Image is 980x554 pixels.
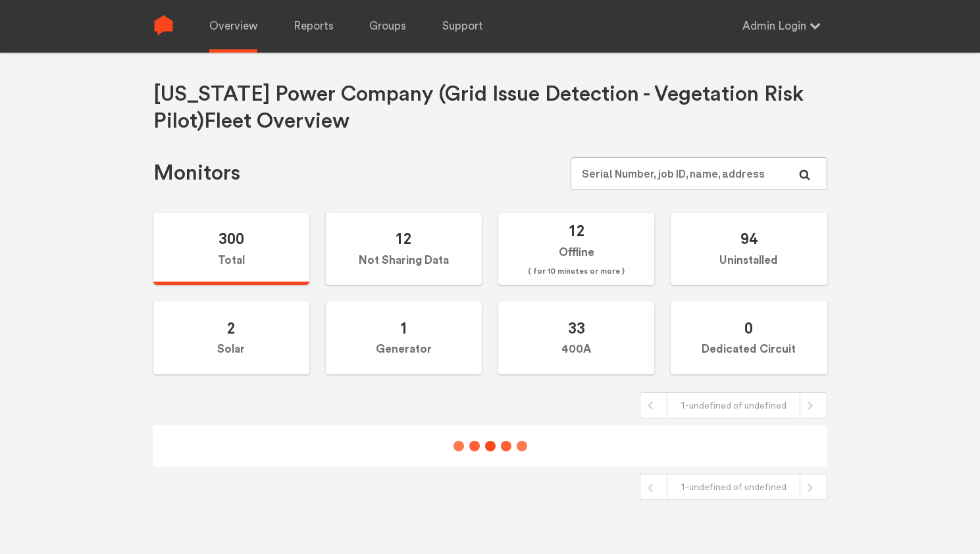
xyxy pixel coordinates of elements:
label: Dedicated Circuit [671,301,827,374]
label: Solar [153,301,309,374]
h1: Monitors [153,160,240,187]
span: 94 [740,229,758,248]
label: Generator [326,301,482,374]
div: 1-undefined of undefined [667,474,800,499]
span: 12 [568,221,585,240]
label: Total [153,213,309,286]
span: 2 [227,318,236,338]
img: Sense Logo [153,15,174,36]
label: Uninstalled [671,213,827,286]
span: ( for 10 minutes or more ) [528,264,625,280]
h1: [US_STATE] Power Company (Grid Issue Detection - Vegetation Risk Pilot) Fleet Overview [153,81,827,135]
input: Serial Number, job ID, name, address [571,157,827,190]
span: 33 [568,318,585,338]
label: 400A [498,301,654,374]
span: 300 [219,229,244,248]
span: 1 [400,318,408,338]
label: Offline [498,213,654,286]
label: Not Sharing Data [326,213,482,286]
div: 1-undefined of undefined [667,393,800,418]
span: 12 [395,229,412,248]
span: 0 [744,318,753,338]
